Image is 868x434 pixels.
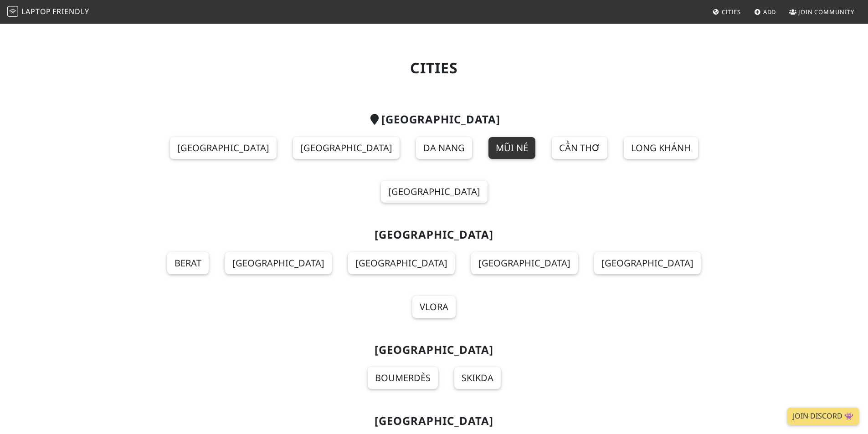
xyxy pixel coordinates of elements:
[722,8,741,16] span: Cities
[750,4,780,20] a: Add
[139,59,729,77] h1: Cities
[7,4,89,20] a: LaptopFriendly LaptopFriendly
[763,8,776,16] span: Add
[139,113,729,126] h2: [GEOGRAPHIC_DATA]
[21,6,51,16] span: Laptop
[348,252,455,274] a: [GEOGRAPHIC_DATA]
[416,137,472,159] a: Da Nang
[471,252,578,274] a: [GEOGRAPHIC_DATA]
[786,4,858,20] a: Join Community
[368,367,438,389] a: Boumerdès
[594,252,701,274] a: [GEOGRAPHIC_DATA]
[381,181,488,203] a: [GEOGRAPHIC_DATA]
[139,414,729,428] h2: [GEOGRAPHIC_DATA]
[798,8,854,16] span: Join Community
[167,252,209,274] a: Berat
[139,228,729,241] h2: [GEOGRAPHIC_DATA]
[454,367,501,389] a: Skikda
[139,343,729,357] h2: [GEOGRAPHIC_DATA]
[293,137,400,159] a: [GEOGRAPHIC_DATA]
[170,137,277,159] a: [GEOGRAPHIC_DATA]
[709,4,745,20] a: Cities
[624,137,698,159] a: Long Khánh
[552,137,607,159] a: Cần Thơ
[225,252,332,274] a: [GEOGRAPHIC_DATA]
[52,6,89,16] span: Friendly
[412,296,456,318] a: Vlora
[7,6,18,17] img: LaptopFriendly
[488,137,535,159] a: Mũi Né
